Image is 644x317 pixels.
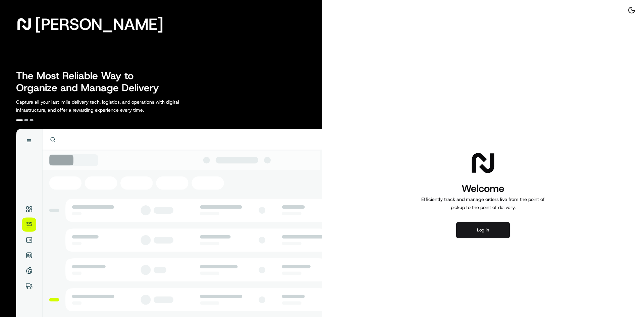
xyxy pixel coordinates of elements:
[35,17,163,31] span: [PERSON_NAME]
[16,70,166,94] h2: The Most Reliable Way to Organize and Manage Delivery
[419,195,547,211] p: Efficiently track and manage orders live from the point of pickup to the point of delivery.
[16,98,209,114] p: Capture all your last-mile delivery tech, logistics, and operations with digital infrastructure, ...
[456,222,510,238] button: Log in
[419,182,547,195] h1: Welcome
